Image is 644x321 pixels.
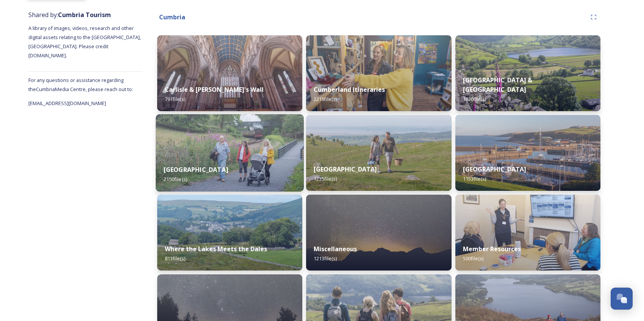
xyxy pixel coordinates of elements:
img: 29343d7f-989b-46ee-a888-b1a2ee1c48eb.jpg [455,195,600,271]
img: PM204584.jpg [156,114,304,192]
button: Open Chat [611,288,633,310]
strong: Cumberland Itineraries [314,85,385,94]
span: 500 file(s) [463,255,483,262]
strong: [GEOGRAPHIC_DATA] [164,165,228,174]
span: 1213 file(s) [314,255,337,262]
img: Grange-over-sands-rail-250.jpg [306,115,451,191]
span: Shared by: [28,11,111,19]
span: 2219 file(s) [314,96,337,102]
strong: [GEOGRAPHIC_DATA] & [GEOGRAPHIC_DATA] [463,76,532,94]
img: 8ef860cd-d990-4a0f-92be-bf1f23904a73.jpg [306,35,451,111]
strong: Member Resources [463,245,521,253]
strong: [GEOGRAPHIC_DATA] [314,165,377,173]
span: 1153 file(s) [463,175,486,182]
strong: Where the Lakes Meets the Dales [165,245,267,253]
strong: Miscellaneous [314,245,357,253]
span: 791 file(s) [165,96,185,102]
img: Blea%2520Tarn%2520Star-Lapse%2520Loop.jpg [306,195,451,271]
strong: [GEOGRAPHIC_DATA] [463,165,526,173]
span: A library of images, videos, research and other digital assets relating to the [GEOGRAPHIC_DATA],... [28,25,142,59]
span: [EMAIL_ADDRESS][DOMAIN_NAME] [28,100,106,107]
span: For any questions or assistance regarding the Cumbria Media Centre, please reach out to: [28,77,133,93]
img: Hartsop-222.jpg [455,35,600,111]
strong: Carlisle & [PERSON_NAME]'s Wall [165,85,264,94]
span: 1235 file(s) [314,175,337,182]
span: 813 file(s) [165,255,185,262]
img: Whitehaven-283.jpg [455,115,600,191]
strong: Cumbria [159,13,185,21]
img: Carlisle-couple-176.jpg [157,35,302,111]
strong: Cumbria Tourism [58,11,111,19]
img: Attract%2520and%2520Disperse%2520%28274%2520of%25201364%29.jpg [157,195,302,271]
span: 2150 file(s) [164,176,187,183]
span: 1020 file(s) [463,96,486,102]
